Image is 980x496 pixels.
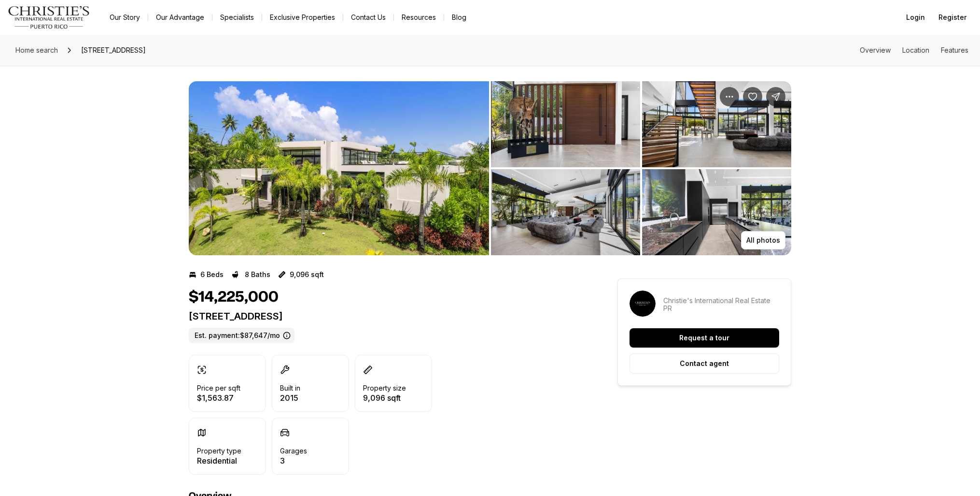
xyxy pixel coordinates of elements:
button: View image gallery [491,169,640,255]
span: Register [938,14,966,21]
li: 1 of 13 [189,81,489,255]
p: Built in [280,384,300,392]
p: 3 [280,457,307,465]
a: Blog [444,11,474,24]
a: Exclusive Properties [262,11,343,24]
button: Share Property: 4 GOLF VIEW DRIVE [766,87,785,106]
a: Skip to: Location [902,46,929,54]
button: All photos [741,231,785,249]
p: Request a tour [679,334,729,342]
p: Christie's International Real Estate PR [663,297,779,312]
p: Residential [197,457,241,465]
button: 8 Baths [231,267,270,282]
p: Garages [280,447,307,455]
p: 2015 [280,394,300,402]
button: Property options [720,87,739,106]
p: 8 Baths [245,271,270,278]
p: All photos [746,236,780,244]
button: Request a tour [630,328,779,348]
label: Est. payment: $87,647/mo [189,328,294,343]
button: Login [900,8,931,27]
li: 2 of 13 [491,81,791,255]
p: 9,096 sqft [290,271,324,278]
button: Contact agent [630,353,779,374]
button: Contact Us [343,11,393,24]
button: View image gallery [491,81,640,167]
p: Price per sqft [197,384,240,392]
span: Login [906,14,925,21]
p: Contact agent [680,360,729,367]
a: Resources [394,11,444,24]
p: Property size [363,384,406,392]
p: 9,096 sqft [363,394,406,402]
a: Our Advantage [148,11,212,24]
button: View image gallery [642,169,791,255]
a: Home search [12,43,62,58]
button: Register [933,8,972,27]
img: logo [8,6,90,29]
a: Specialists [212,11,262,24]
p: Property type [197,447,241,455]
a: Skip to: Overview [860,46,891,54]
h1: $14,225,000 [189,288,279,306]
button: View image gallery [189,81,489,255]
p: $1,563.87 [197,394,240,402]
button: Save Property: 4 GOLF VIEW DRIVE [743,87,762,106]
nav: Page section menu [860,46,968,54]
span: [STREET_ADDRESS] [77,43,150,58]
p: 6 Beds [200,271,224,278]
span: Home search [15,46,58,54]
button: View image gallery [642,81,791,167]
a: Skip to: Features [941,46,968,54]
p: [STREET_ADDRESS] [189,310,583,322]
div: Listing Photos [189,81,791,255]
a: Our Story [102,11,148,24]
